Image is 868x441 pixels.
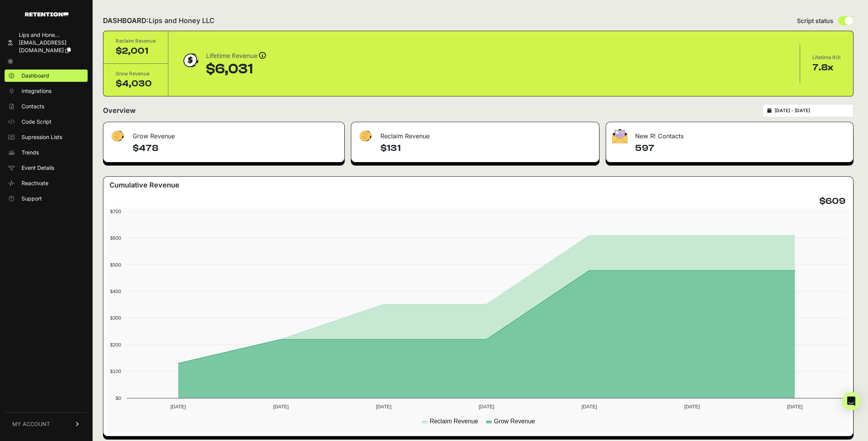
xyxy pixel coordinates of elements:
div: 7.8x [812,61,841,74]
div: Reclaim Revenue [116,37,156,45]
h4: 597 [635,142,847,154]
text: [DATE] [581,404,597,409]
div: Open Intercom Messenger [842,392,860,410]
img: dollar-coin-05c43ed7efb7bc0c12610022525b4bbbb207c7efeef5aecc26f025e68dcafac9.png [181,51,200,70]
text: [DATE] [787,404,802,409]
span: Contacts [22,103,44,110]
text: Grow Revenue [494,418,535,424]
h2: Overview [103,105,136,116]
a: MY ACCOUNT [5,412,88,436]
span: Dashboard [22,72,49,80]
div: Lifetime ROI [812,54,841,61]
div: $6,031 [206,61,266,77]
text: [DATE] [376,404,391,409]
span: Lips and Honey LLC [149,17,214,25]
a: Supression Lists [5,131,88,143]
text: Reclaim Revenue [430,418,478,424]
img: fa-dollar-13500eef13a19c4ab2b9ed9ad552e47b0d9fc28b02b83b90ba0e00f96d6372e9.png [357,129,373,144]
text: $300 [110,315,121,321]
h3: Cumulative Revenue [110,180,179,191]
h2: DASHBOARD: [103,15,214,26]
span: Supression Lists [22,133,62,141]
div: New R! Contacts [606,122,853,145]
text: $200 [110,342,121,348]
h4: $609 [819,195,845,207]
div: $2,001 [116,45,156,57]
text: $600 [110,235,121,241]
h4: $478 [133,142,338,154]
a: Reactivate [5,177,88,189]
a: Lips and Hone... [EMAIL_ADDRESS][DOMAIN_NAME] [5,29,88,56]
img: fa-dollar-13500eef13a19c4ab2b9ed9ad552e47b0d9fc28b02b83b90ba0e00f96d6372e9.png [110,129,125,144]
div: Lips and Hone... [19,31,85,39]
text: [DATE] [684,404,700,409]
text: $0 [116,395,121,401]
text: [DATE] [273,404,289,409]
div: Reclaim Revenue [351,122,599,145]
span: Reactivate [22,179,48,187]
div: $4,030 [116,78,156,90]
span: Integrations [22,87,51,95]
img: Retention.com [25,12,68,17]
h4: $131 [380,142,593,154]
div: Grow Revenue [103,122,344,145]
div: Lifetime Revenue [206,51,266,61]
a: Dashboard [5,70,88,82]
span: Script status [797,16,833,25]
text: [DATE] [171,404,186,409]
a: Integrations [5,85,88,97]
text: $700 [110,209,121,214]
text: $100 [110,368,121,374]
a: Contacts [5,100,88,113]
text: $400 [110,288,121,294]
span: Support [22,195,42,202]
img: fa-envelope-19ae18322b30453b285274b1b8af3d052b27d846a4fbe8435d1a52b978f639a2.png [612,129,627,143]
span: Trends [22,149,39,156]
div: Grow Revenue [116,70,156,78]
a: Event Details [5,162,88,174]
a: Code Script [5,116,88,128]
text: [DATE] [479,404,494,409]
span: Code Script [22,118,51,126]
span: [EMAIL_ADDRESS][DOMAIN_NAME] [19,39,66,53]
a: Support [5,192,88,205]
span: Event Details [22,164,54,172]
text: $500 [110,262,121,268]
a: Trends [5,146,88,159]
span: MY ACCOUNT [12,420,50,428]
